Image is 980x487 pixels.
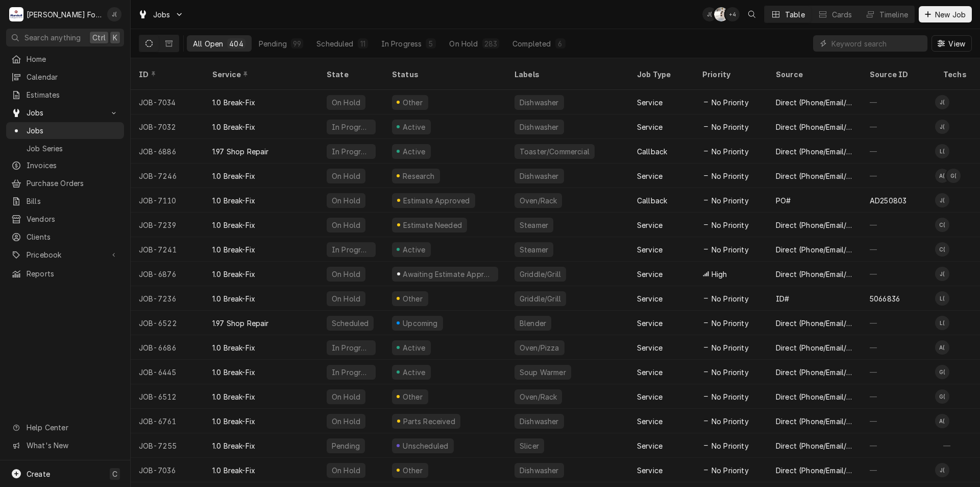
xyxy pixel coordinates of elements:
[9,7,23,21] div: M
[776,69,851,80] div: Source
[9,7,23,21] div: Marshall Food Equipment Service's Avatar
[107,7,121,21] div: J(
[935,433,976,458] div: —
[92,32,106,43] span: Ctrl
[519,440,540,451] div: Slicer
[134,6,188,23] a: Go to Jobs
[293,38,301,49] div: 99
[870,293,900,304] div: 5066836
[331,465,361,476] div: On Hold
[862,335,935,360] div: —
[212,122,255,132] div: 1.0 Break-Fix
[331,220,361,230] div: On Hold
[401,146,427,157] div: Active
[712,195,749,206] span: No Priority
[776,293,789,304] div: ID#
[712,465,749,476] span: No Priority
[519,465,560,476] div: Dishwasher
[862,139,935,164] div: —
[131,90,204,114] div: JOB-7034
[712,318,749,329] span: No Priority
[401,293,424,304] div: Other
[862,262,935,286] div: —
[519,391,558,402] div: Oven/Rack
[131,433,204,458] div: JOB-7255
[512,38,551,49] div: Completed
[935,267,949,281] div: J(
[27,9,102,20] div: [PERSON_NAME] Food Equipment Service
[6,122,124,139] a: Jobs
[131,262,204,286] div: JOB-6876
[519,318,547,329] div: Blender
[702,7,717,21] div: J(
[935,144,949,158] div: L(
[331,391,361,402] div: On Hold
[712,269,727,280] span: High
[776,220,853,230] div: Direct (Phone/Email/etc.)
[935,267,949,281] div: Jose DeMelo (37)'s Avatar
[401,342,427,353] div: Active
[27,268,119,279] span: Reports
[519,293,562,304] div: Griddle/Grill
[401,244,427,255] div: Active
[935,291,949,306] div: Luis (54)'s Avatar
[27,89,119,100] span: Estimates
[935,463,949,477] div: Jose DeMelo (37)'s Avatar
[637,146,667,157] div: Callback
[331,97,361,108] div: On Hold
[519,171,560,181] div: Dishwasher
[212,391,255,402] div: 1.0 Break-Fix
[862,360,935,384] div: —
[712,220,749,230] span: No Priority
[27,249,104,260] span: Pricebook
[935,414,949,428] div: A(
[381,38,422,49] div: In Progress
[862,458,935,482] div: —
[935,365,949,379] div: Gabe Collazo (127)'s Avatar
[862,114,935,139] div: —
[401,391,424,402] div: Other
[229,38,243,49] div: 404
[6,140,124,157] a: Job Series
[776,122,853,132] div: Direct (Phone/Email/etc.)
[744,6,760,22] button: Open search
[27,143,119,154] span: Job Series
[919,6,972,22] button: New Job
[112,469,117,479] span: C
[6,419,124,436] a: Go to Help Center
[935,340,949,355] div: Andy Christopoulos (121)'s Avatar
[113,32,117,43] span: K
[519,342,560,353] div: Oven/Pizza
[637,416,663,427] div: Service
[519,220,549,230] div: Steamer
[331,416,361,427] div: On Hold
[712,244,749,255] span: No Priority
[637,465,663,476] div: Service
[131,360,204,384] div: JOB-6445
[519,367,567,378] div: Soup Warmer
[449,38,478,49] div: On Hold
[131,311,204,335] div: JOB-6522
[832,9,852,20] div: Cards
[935,463,949,477] div: J(
[862,311,935,335] div: —
[637,122,663,132] div: Service
[946,169,961,183] div: Gabe Collazo (127)'s Avatar
[776,195,791,206] div: PO#
[519,97,560,108] div: Dishwasher
[331,195,361,206] div: On Hold
[401,465,424,476] div: Other
[637,293,663,304] div: Service
[6,246,124,263] a: Go to Pricebook
[131,114,204,139] div: JOB-7032
[212,367,255,378] div: 1.0 Break-Fix
[212,342,255,353] div: 1.0 Break-Fix
[943,69,968,80] div: Techs
[862,384,935,409] div: —
[935,242,949,257] div: Chris Branca (99)'s Avatar
[212,69,308,80] div: Service
[331,293,361,304] div: On Hold
[402,318,439,329] div: Upcoming
[776,97,853,108] div: Direct (Phone/Email/etc.)
[637,195,667,206] div: Callback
